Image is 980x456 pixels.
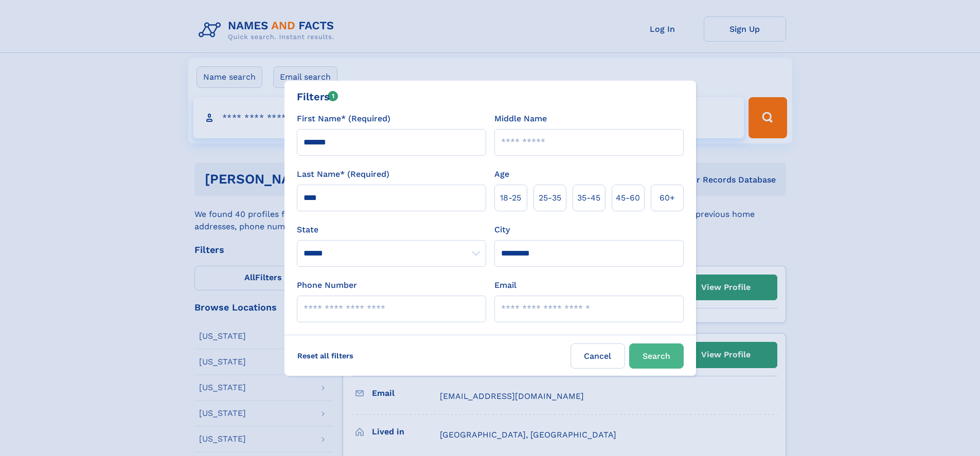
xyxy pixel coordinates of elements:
[291,343,360,368] label: Reset all filters
[494,168,509,180] label: Age
[494,279,516,291] label: Email
[297,224,486,236] label: State
[616,192,640,204] span: 45‑60
[494,224,510,236] label: City
[494,113,547,125] label: Middle Name
[500,192,521,204] span: 18‑25
[297,113,390,125] label: First Name* (Required)
[297,168,389,180] label: Last Name* (Required)
[571,343,625,369] label: Cancel
[297,89,338,104] div: Filters
[297,279,357,291] label: Phone Number
[539,192,561,204] span: 25‑35
[577,192,600,204] span: 35‑45
[660,192,675,204] span: 60+
[629,343,684,369] button: Search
